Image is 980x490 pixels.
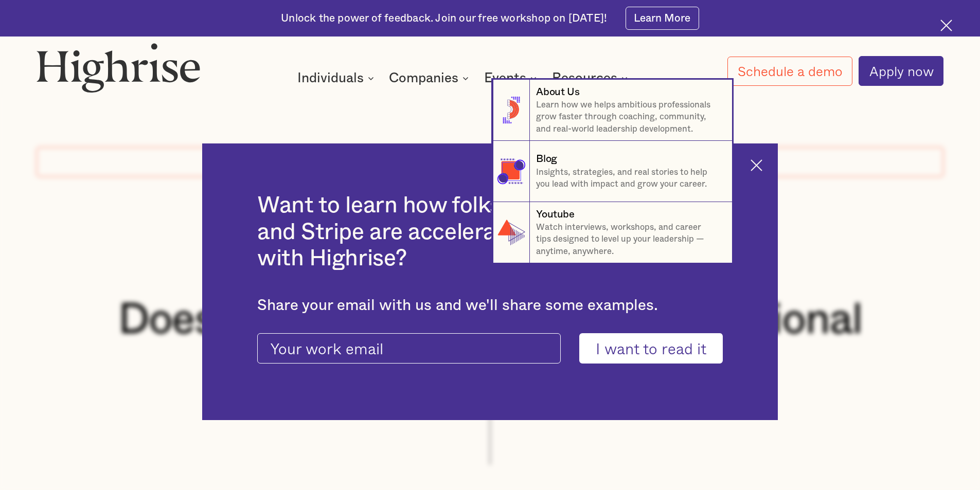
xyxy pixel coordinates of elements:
[536,85,579,99] div: About Us
[281,11,607,26] div: Unlock the power of feedback. Join our free workshop on [DATE]!
[484,72,526,84] div: Events
[536,99,720,135] p: Learn how we helps ambitious professionals grow faster through coaching, community, and real-worl...
[552,72,631,84] div: Resources
[389,72,458,84] div: Companies
[257,297,723,315] div: Share your email with us and we'll share some examples.
[37,43,200,92] img: Highrise logo
[626,7,699,30] a: Learn More
[257,333,723,364] form: current-ascender-blog-article-modal-form
[493,141,732,202] a: BlogInsights, strategies, and real stories to help you lead with impact and grow your career.
[859,56,943,86] a: Apply now
[552,72,617,84] div: Resources
[257,333,561,364] input: Your work email
[727,57,853,86] a: Schedule a demo
[484,72,540,84] div: Events
[389,72,472,84] div: Companies
[579,333,723,364] input: I want to read it
[297,72,377,84] div: Individuals
[493,80,732,141] a: About UsLearn how we helps ambitious professionals grow faster through coaching, community, and r...
[536,222,720,258] p: Watch interviews, workshops, and career tips designed to level up your leadership — anytime, anyw...
[536,167,720,191] p: Insights, strategies, and real stories to help you lead with impact and grow your career.
[536,152,557,166] div: Blog
[940,20,952,31] img: Cross icon
[536,207,574,222] div: Youtube
[297,72,364,84] div: Individuals
[493,202,732,263] a: YoutubeWatch interviews, workshops, and career tips designed to level up your leadership — anytim...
